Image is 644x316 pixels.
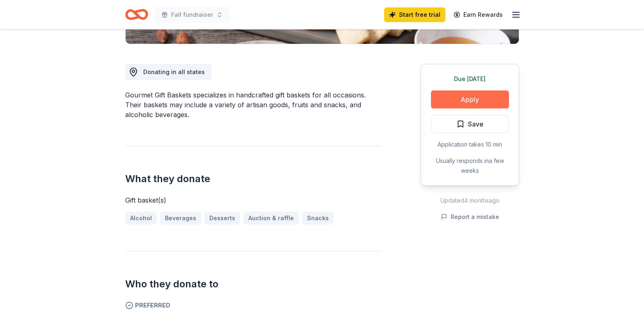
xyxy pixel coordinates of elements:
div: Usually responds in a few weeks [431,156,509,176]
a: Snacks [302,212,334,225]
div: Due [DATE] [431,74,509,84]
div: Gourmet Gift Baskets specializes in handcrafted gift baskets for all occasions. Their baskets may... [125,90,381,120]
span: Preferred [125,300,381,310]
div: Application takes 10 min [431,140,509,149]
a: Start free trial [384,7,445,22]
a: Home [125,5,148,24]
a: Earn Rewards [449,7,508,22]
div: Updated 4 months ago [421,196,519,205]
button: Save [431,115,509,133]
button: Apply [431,90,509,108]
h2: What they donate [125,172,381,185]
button: Report a mistake [441,212,499,222]
span: Fall fundraiser [171,10,213,20]
a: Alcohol [125,212,157,225]
a: Desserts [204,212,240,225]
span: Save [468,119,484,129]
button: Fall fundraiser [155,7,229,23]
span: Donating in all states [143,68,205,75]
div: Gift basket(s) [125,195,381,205]
h2: Who they donate to [125,278,381,291]
a: Auction & raffle [243,212,299,225]
a: Beverages [160,212,201,225]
